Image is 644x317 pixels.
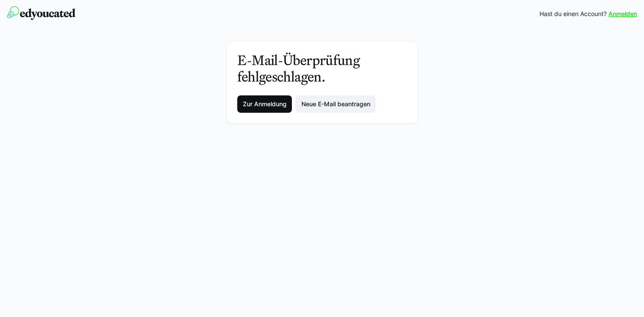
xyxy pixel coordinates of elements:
a: Anmelden [608,10,637,18]
img: edyoucated [7,6,75,20]
span: Zur Anmeldung [241,100,288,108]
span: Neue E-Mail beantragen [300,100,371,108]
h3: E-Mail-Überprüfung fehlgeschlagen. [237,52,407,85]
span: Hast du einen Account? [539,10,607,18]
button: Zur Anmeldung [237,95,292,113]
a: Neue E-Mail beantragen [295,95,376,113]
